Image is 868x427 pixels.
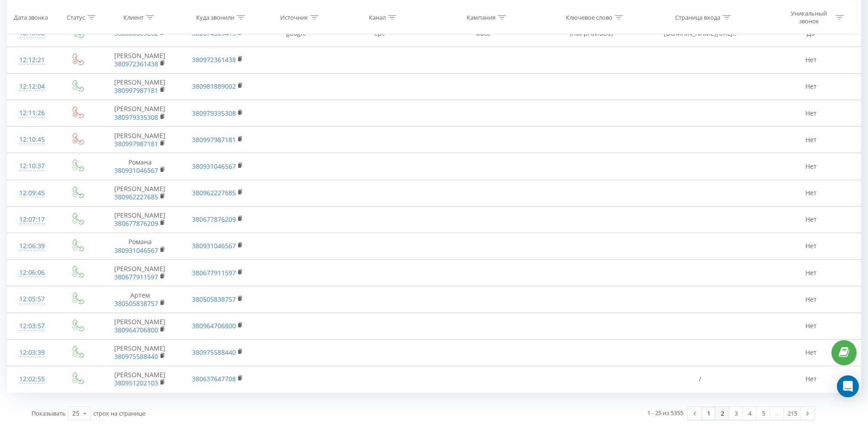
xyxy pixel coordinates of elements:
td: [PERSON_NAME] [100,180,180,206]
a: 380674509419 [192,29,236,37]
div: 12:06:39 [16,237,48,255]
div: 1 - 25 из 5355 [647,408,683,417]
div: Страница входа [675,13,720,21]
div: 12:10:37 [16,157,48,175]
td: Нет [761,127,861,153]
td: Нет [761,206,861,233]
td: Нет [761,286,861,313]
a: 215 [784,407,801,420]
div: 12:10:45 [16,131,48,149]
a: 380997987181 [192,135,236,144]
div: 12:12:04 [16,78,48,96]
a: 380505838757 [114,299,158,308]
a: 380931046567 [114,166,158,175]
td: [PERSON_NAME] [100,100,180,127]
span: строк на странице [93,409,145,417]
a: 5 [756,407,770,420]
a: 380931046567 [192,162,236,171]
a: 380677911597 [114,272,158,281]
a: 380981889002 [192,82,236,91]
a: 380677876209 [114,219,158,228]
td: Нет [761,73,861,100]
td: Нет [761,233,861,259]
td: [PERSON_NAME] [100,366,180,392]
a: 380677876209 [192,215,236,224]
a: 380962227685 [192,188,236,197]
a: 380931046567 [114,246,158,255]
span: [DOMAIN_NAME][URL].. [664,29,736,37]
a: 4 [743,407,756,420]
div: 12:09:45 [16,184,48,202]
div: … [770,407,784,420]
a: 380975588440 [114,352,158,361]
div: 12:12:21 [16,51,48,69]
a: 380677911597 [192,268,236,277]
div: Уникальный звонок [784,10,833,25]
div: Куда звонили [196,13,234,21]
div: 12:07:17 [16,211,48,229]
div: Дата звонка [14,13,48,21]
a: 380975588440 [192,348,236,357]
td: Нет [761,180,861,206]
div: Статус [67,13,85,21]
a: 380931046567 [192,241,236,250]
div: 12:05:57 [16,290,48,308]
td: [PERSON_NAME] [100,47,180,73]
div: 12:02:55 [16,370,48,388]
a: 1 [702,407,715,420]
div: Клиент [123,13,144,21]
div: 12:03:39 [16,344,48,362]
div: 12:03:57 [16,317,48,335]
a: 380951202103 [114,379,158,387]
td: Артем [100,286,180,313]
span: Показывать [32,409,66,417]
td: / [638,366,762,392]
td: [PERSON_NAME] [100,260,180,286]
a: 380979335308 [192,109,236,117]
a: 380962227685 [114,192,158,201]
td: Романа [100,233,180,259]
td: Нет [761,313,861,339]
td: [PERSON_NAME] [100,339,180,366]
td: Нет [761,153,861,180]
div: Канал [369,13,386,21]
td: Нет [761,100,861,127]
td: [PERSON_NAME] [100,313,180,339]
a: 380997987181 [114,139,158,148]
a: 380505838757 [192,295,236,304]
td: [PERSON_NAME] [100,206,180,233]
div: 12:06:06 [16,264,48,282]
td: Романа [100,153,180,180]
a: 380972361438 [114,59,158,68]
div: 12:11:26 [16,104,48,122]
td: Нет [761,366,861,392]
a: 380637647708 [192,374,236,383]
a: 3 [729,407,743,420]
a: 380972361438 [192,55,236,64]
td: ⁨[PERSON_NAME] [100,127,180,153]
a: 380979335308 [114,113,158,122]
div: Кампания [467,13,495,21]
a: 380660689262 [114,29,158,37]
td: Нет [761,339,861,366]
td: ⁨[PERSON_NAME] [100,73,180,100]
div: Ключевое слово [566,13,612,21]
a: 380964706800 [114,326,158,334]
td: Нет [761,260,861,286]
a: 380997987181 [114,86,158,95]
div: Источник [280,13,308,21]
div: Open Intercom Messenger [837,375,859,397]
a: 380964706800 [192,321,236,330]
td: Нет [761,47,861,73]
a: 2 [715,407,729,420]
div: 25 [72,409,80,418]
